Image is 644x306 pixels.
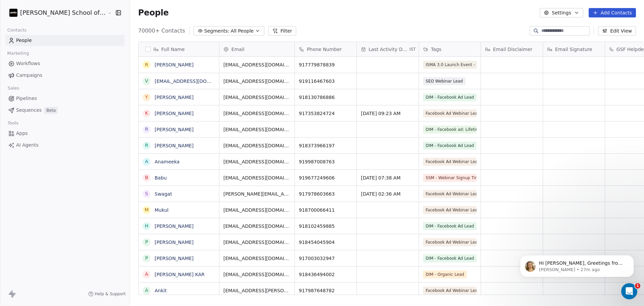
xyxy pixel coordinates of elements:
[20,8,106,17] span: [PERSON_NAME] School of Finance LLP
[493,46,532,53] span: Email Disclaimer
[155,62,194,67] a: [PERSON_NAME]
[223,142,290,149] span: [EMAIL_ADDRESS][DOMAIN_NAME]
[423,254,477,262] span: DIM - Facebook Ad Lead
[155,272,205,277] a: [PERSON_NAME] KAR
[16,60,40,67] span: Workflows
[223,223,290,229] span: [EMAIL_ADDRESS][DOMAIN_NAME]
[423,190,477,198] span: Facebook Ad Webinar Lead
[95,291,126,297] span: Help & Support
[145,255,148,262] div: P
[423,158,477,166] span: Facebook Ad Webinar Lead
[223,271,290,278] span: [EMAIL_ADDRESS][DOMAIN_NAME]
[357,42,419,56] div: Last Activity DateIST
[145,126,148,133] div: R
[44,107,58,114] span: Beta
[223,110,290,117] span: [EMAIL_ADDRESS][DOMAIN_NAME]
[219,42,294,56] div: Email
[16,107,42,114] span: Sequences
[5,128,124,139] a: Apps
[155,256,194,261] a: [PERSON_NAME]
[223,174,290,181] span: [EMAIL_ADDRESS][DOMAIN_NAME]
[4,48,32,58] span: Marketing
[410,47,416,52] span: IST
[145,61,148,68] div: R
[145,158,148,165] div: A
[145,206,149,213] div: M
[145,190,148,197] div: S
[423,125,477,134] span: DIM - Facebook ad: Lifetime Recording
[299,287,353,294] span: 917987648782
[204,28,229,35] span: Segments:
[423,109,477,117] span: Facebook Ad Webinar Lead
[155,240,194,245] a: [PERSON_NAME]
[540,8,583,17] button: Settings
[268,26,296,36] button: Filter
[138,27,185,35] span: 70000+ Contacts
[223,126,290,133] span: [EMAIL_ADDRESS][DOMAIN_NAME]
[8,7,103,18] button: [PERSON_NAME] School of Finance LLP
[155,207,168,213] a: Mukul
[223,191,290,197] span: [PERSON_NAME][EMAIL_ADDRESS][PERSON_NAME][DOMAIN_NAME]
[423,93,477,101] span: DIM - Facebook Ad Lead
[145,222,149,229] div: H
[16,37,32,44] span: People
[299,61,353,68] span: 917779878839
[598,26,636,36] button: Edit View
[16,95,37,102] span: Pipelines
[5,83,22,93] span: Sales
[423,222,477,230] span: DIM - Facebook Ad Lead
[423,206,477,214] span: Facebook Ad Webinar Lead
[423,142,477,150] span: DIM - Facebook Ad Lead
[223,239,290,246] span: [EMAIL_ADDRESS][DOMAIN_NAME]
[223,207,290,213] span: [EMAIL_ADDRESS][DOMAIN_NAME]
[299,239,353,246] span: 918454045904
[510,238,644,288] iframe: Intercom notifications message
[223,255,290,262] span: [EMAIL_ADDRESS][DOMAIN_NAME]
[4,25,30,35] span: Contacts
[5,140,124,151] a: AI Agents
[231,28,254,35] span: All People
[223,94,290,101] span: [EMAIL_ADDRESS][DOMAIN_NAME]
[423,174,477,182] span: SSM - Webinar Signup Time
[155,288,167,293] a: Ankit
[16,130,28,137] span: Apps
[138,8,169,18] span: People
[5,70,124,81] a: Campaigns
[155,175,167,181] a: Babu
[145,78,148,85] div: v
[299,78,353,85] span: 919116467603
[299,207,353,213] span: 918700066411
[145,110,148,117] div: K
[361,191,415,197] span: [DATE] 02:36 AM
[155,79,237,84] a: [EMAIL_ADDRESS][DOMAIN_NAME]
[423,238,477,246] span: Facebook Ad Webinar Lead
[481,42,543,56] div: Email Disclaimer
[295,42,357,56] div: Phone Number
[299,142,353,149] span: 918373966197
[161,46,185,53] span: Full Name
[231,46,245,53] span: Email
[299,223,353,229] span: 918102459885
[145,239,148,246] div: P
[555,46,592,53] span: Email Signature
[299,158,353,165] span: 919987008763
[155,191,172,197] a: Swagat
[223,78,290,85] span: [EMAIL_ADDRESS][DOMAIN_NAME]
[5,105,124,116] a: SequencesBeta
[5,93,124,104] a: Pipelines
[299,271,353,278] span: 918436494002
[299,110,353,117] span: 917353824724
[369,46,408,53] span: Last Activity Date
[423,287,477,295] span: Facebook Ad Webinar Lead
[223,287,290,294] span: [EMAIL_ADDRESS][PERSON_NAME][DOMAIN_NAME]
[223,61,290,68] span: [EMAIL_ADDRESS][DOMAIN_NAME]
[139,57,219,295] div: grid
[145,287,148,294] div: A
[621,283,637,299] iframe: Intercom live chat
[423,270,467,278] span: DIM - Organic Lead
[299,191,353,197] span: 917978603663
[431,46,441,53] span: Tags
[361,174,415,181] span: [DATE] 07:38 AM
[139,42,219,56] div: Full Name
